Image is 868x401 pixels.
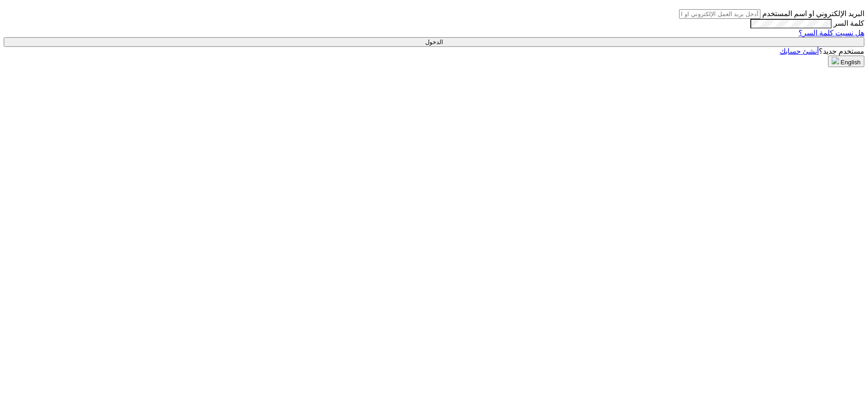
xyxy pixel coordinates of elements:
label: البريد الإلكتروني او اسم المستخدم [762,10,864,17]
a: أنشئ حسابك [780,47,819,55]
span: English [840,59,861,66]
img: en-US.png [832,57,839,64]
input: الدخول [4,37,864,47]
div: مستخدم جديد؟ [4,47,864,56]
button: English [828,56,864,67]
label: كلمة السر [834,19,864,27]
input: أدخل بريد العمل الإلكتروني او اسم المستخدم الخاص بك ... [679,9,760,19]
a: هل نسيت كلمة السر؟ [799,29,864,37]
